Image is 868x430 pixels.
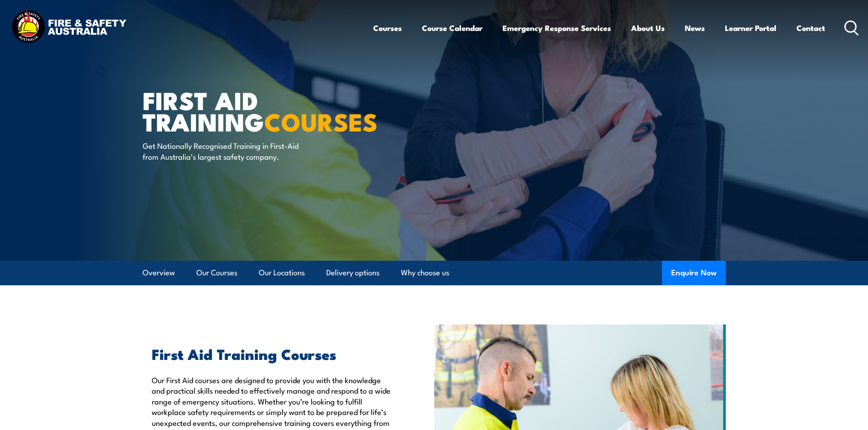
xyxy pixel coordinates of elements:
[143,261,175,285] a: Overview
[373,16,402,40] a: Courses
[196,261,237,285] a: Our Courses
[326,261,380,285] a: Delivery options
[685,16,705,40] a: News
[662,261,726,285] button: Enquire Now
[401,261,449,285] a: Why choose us
[422,16,483,40] a: Course Calendar
[725,16,776,40] a: Learner Portal
[143,89,368,132] h1: First Aid Training
[152,347,392,360] h2: First Aid Training Courses
[503,16,611,40] a: Emergency Response Services
[264,102,378,140] strong: COURSES
[796,16,825,40] a: Contact
[259,261,305,285] a: Our Locations
[631,16,665,40] a: About Us
[143,140,309,162] p: Get Nationally Recognised Training in First-Aid from Australia’s largest safety company.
